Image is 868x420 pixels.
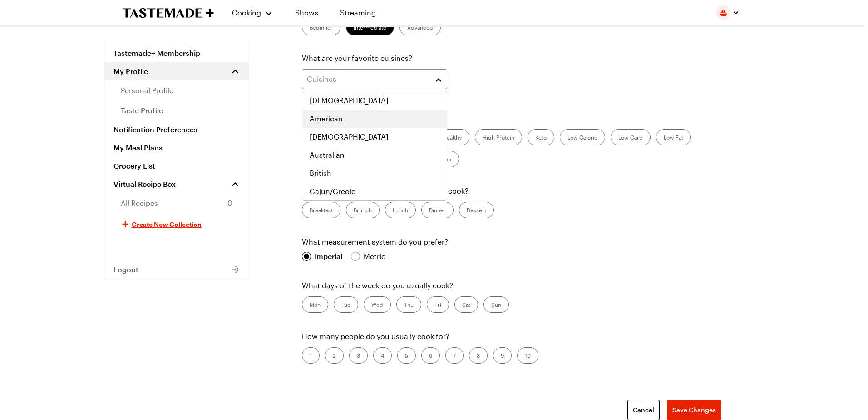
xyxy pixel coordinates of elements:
button: Cuisines [302,69,447,89]
span: [DEMOGRAPHIC_DATA] [310,131,389,142]
span: [DEMOGRAPHIC_DATA] [310,95,389,106]
span: American [310,113,343,124]
span: Australian [310,150,345,160]
div: Cuisines [302,91,447,201]
span: British [310,168,331,179]
span: Cajun/Creole [310,186,355,197]
div: Cuisines [307,74,429,85]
